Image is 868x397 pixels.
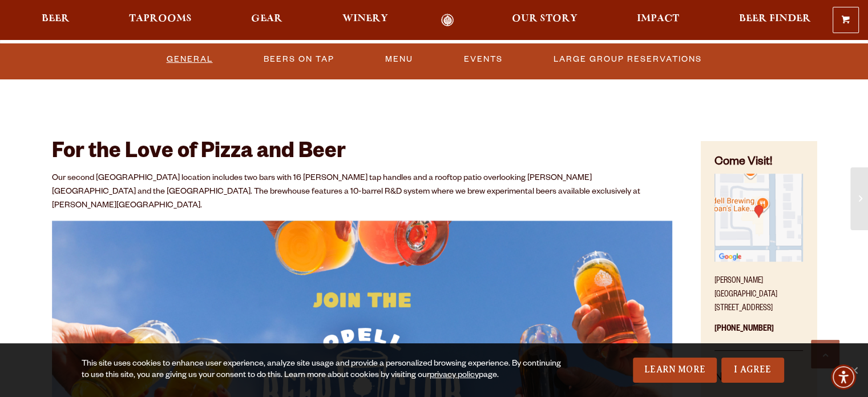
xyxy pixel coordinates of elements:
a: Odell Home [426,14,469,27]
p: [PHONE_NUMBER] [714,316,802,351]
span: Beer [42,14,70,23]
img: Small thumbnail of location on map [714,174,802,262]
a: Taprooms [122,14,199,27]
a: Beers On Tap [259,46,339,73]
span: Our Story [512,14,578,23]
a: General [162,46,217,73]
a: Events [459,46,507,73]
h4: Come Visit! [714,155,802,171]
a: I Agree [721,358,784,383]
span: Winery [342,14,388,23]
a: Learn More [633,358,717,383]
span: Beer Finder [738,14,810,23]
p: [PERSON_NAME][GEOGRAPHIC_DATA] [STREET_ADDRESS] [714,268,802,316]
a: Beer Finder [731,14,818,27]
p: Our second [GEOGRAPHIC_DATA] location includes two bars with 16 [PERSON_NAME] tap handles and a r... [52,172,673,213]
a: Winery [335,14,395,27]
a: Find on Google Maps (opens in a new window) [714,256,802,265]
span: Gear [251,14,282,23]
a: Large Group Reservations [549,46,706,73]
a: Impact [629,14,687,27]
h2: For the Love of Pizza and Beer [52,141,673,166]
a: Gear [244,14,290,27]
div: This site uses cookies to enhance user experience, analyze site usage and provide a personalized ... [82,359,568,382]
span: Impact [637,14,679,23]
span: Taprooms [129,14,192,23]
a: Scroll to top [811,340,839,368]
a: privacy policy [430,371,479,380]
a: Beer [34,14,77,27]
div: Accessibility Menu [831,364,856,390]
a: Menu [381,46,418,73]
a: Our Story [504,14,585,27]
